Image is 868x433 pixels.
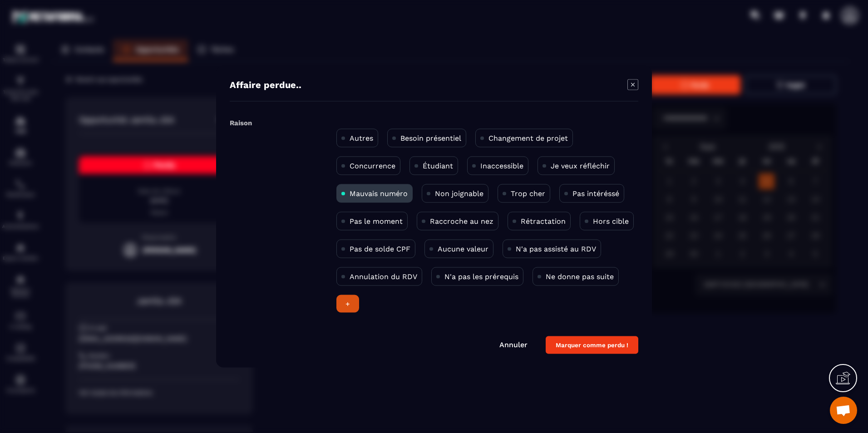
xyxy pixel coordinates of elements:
[230,119,252,127] label: Raison
[499,340,528,349] a: Annuler
[516,245,596,253] p: N'a pas assisté au RDV
[511,189,545,198] p: Trop cher
[438,245,488,253] p: Aucune valeur
[350,134,373,143] p: Autres
[551,162,610,170] p: Je veux réfléchir
[521,217,566,226] p: Rétractation
[350,162,395,170] p: Concurrence
[435,189,483,198] p: Non joignable
[350,217,403,226] p: Pas le moment
[430,217,493,226] p: Raccroche au nez
[546,336,638,354] button: Marquer comme perdu !
[400,134,461,143] p: Besoin présentiel
[444,272,518,281] p: N'a pas les prérequis
[572,189,619,198] p: Pas intéréssé
[230,79,301,92] h4: Affaire perdue..
[830,397,857,424] a: Ouvrir le chat
[480,162,523,170] p: Inaccessible
[488,134,568,143] p: Changement de projet
[350,245,410,253] p: Pas de solde CPF
[350,189,408,198] p: Mauvais numéro
[336,295,359,313] div: +
[546,272,614,281] p: Ne donne pas suite
[593,217,629,226] p: Hors cible
[423,162,453,170] p: Étudiant
[350,272,417,281] p: Annulation du RDV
